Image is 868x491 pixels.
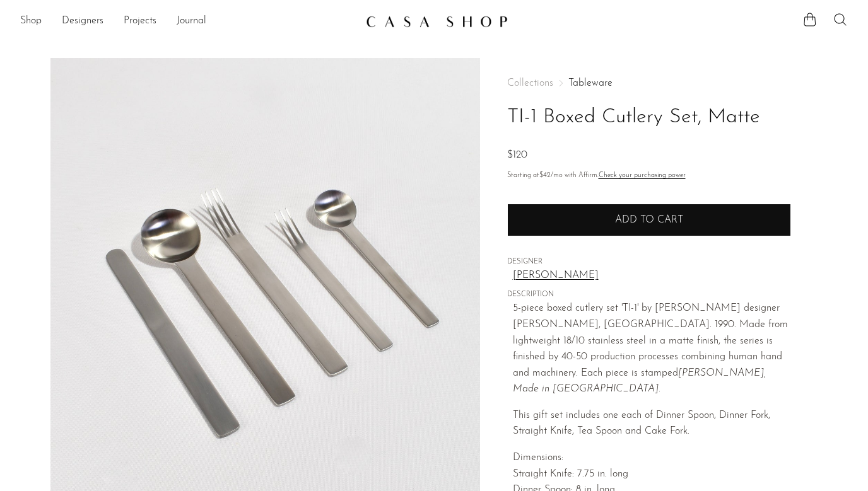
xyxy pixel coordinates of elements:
[20,11,356,32] nav: Desktop navigation
[513,408,791,440] p: This gift set includes one each of Dinner Spoon, Dinner Fork, Straight Knife, Tea Spoon and Cake ...
[507,78,553,88] span: Collections
[507,289,791,301] span: DESCRIPTION
[615,214,683,226] span: Add to cart
[62,13,103,30] a: Designers
[507,150,527,160] span: $120
[177,13,206,30] a: Journal
[20,11,356,32] ul: NEW HEADER MENU
[513,268,791,284] a: [PERSON_NAME]
[513,303,788,394] span: 5-piece boxed cutlery set 'TI-1' by [PERSON_NAME] designer [PERSON_NAME], [GEOGRAPHIC_DATA]. 1990...
[507,78,791,88] nav: Breadcrumbs
[507,257,791,268] span: DESIGNER
[507,101,791,134] h1: TI-1 Boxed Cutlery Set, Matte
[507,204,791,236] button: Add to cart
[124,13,156,30] a: Projects
[568,78,613,88] a: Tableware
[20,13,42,30] a: Shop
[507,170,791,182] p: Starting at /mo with Affirm.
[599,172,686,179] a: Check your purchasing power - Learn more about Affirm Financing (opens in modal)
[539,172,551,179] span: $42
